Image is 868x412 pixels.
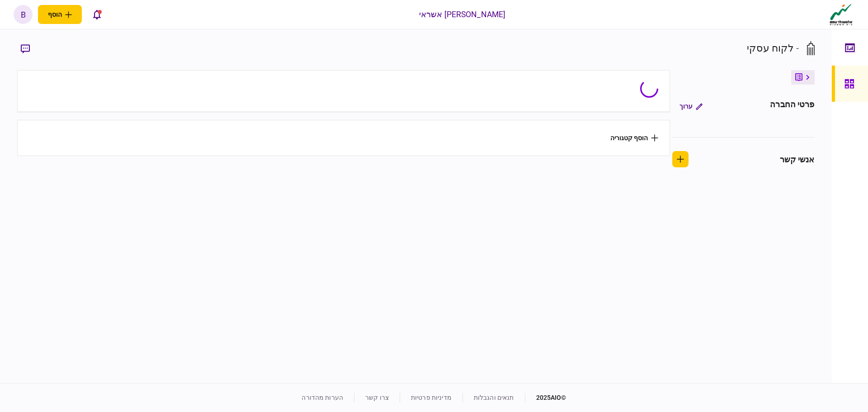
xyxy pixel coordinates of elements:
button: פתח תפריט להוספת לקוח [38,5,82,24]
div: [PERSON_NAME] אשראי [419,9,506,20]
img: client company logo [828,3,854,26]
button: b [14,5,33,24]
button: פתח רשימת התראות [87,5,106,24]
div: - לקוח עסקי [747,41,799,56]
a: הערות מהדורה [302,394,343,401]
div: © 2025 AIO [525,393,566,403]
a: תנאים והגבלות [474,394,514,401]
button: ערוך [672,98,710,114]
div: אנשי קשר [780,153,815,166]
a: צרו קשר [365,394,389,401]
div: פרטי החברה [770,98,814,114]
button: הוסף קטגוריה [610,134,658,142]
a: מדיניות פרטיות [411,394,452,401]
